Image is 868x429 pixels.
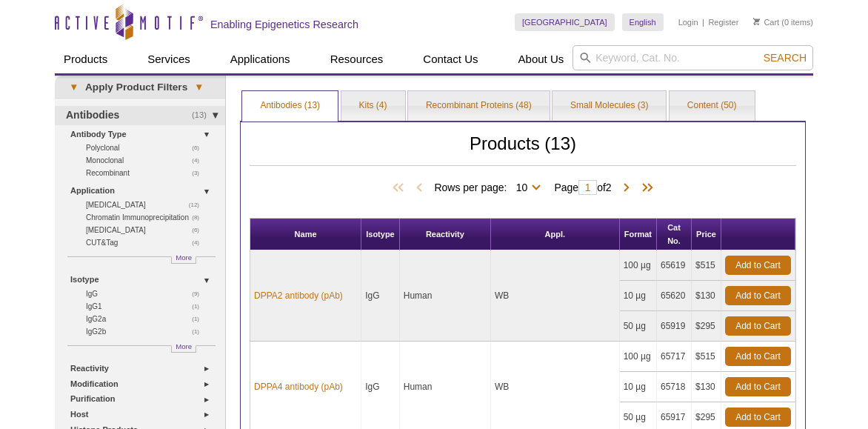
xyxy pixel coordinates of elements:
[692,281,721,311] td: $130
[254,289,343,302] a: DPPA2 antibody (pAb)
[764,52,807,64] span: Search
[753,18,760,25] img: Your Cart
[515,13,615,31] a: [GEOGRAPHIC_DATA]
[491,219,620,250] th: Appl.
[55,106,225,125] a: (13)Antibodies
[408,91,550,121] a: Recombinant Proteins (48)
[678,17,698,27] a: Login
[250,137,796,166] h2: Products (13)
[759,51,811,64] button: Search
[86,300,207,313] a: (1)IgG1
[725,377,791,396] a: Add to Cart
[620,372,657,402] td: 10 µg
[210,18,358,31] h2: Enabling Epigenetics Research
[620,250,657,281] td: 100 µg
[192,167,207,179] span: (3)
[192,142,207,154] span: (6)
[547,180,618,195] span: Page of
[692,219,721,250] th: Price
[192,224,207,236] span: (6)
[192,300,207,313] span: (1)
[192,325,207,338] span: (1)
[620,342,657,372] td: 100 µg
[390,181,412,196] span: First Page
[62,81,85,94] span: ▾
[70,376,216,392] a: Modification
[192,106,215,125] span: (13)
[70,391,216,407] a: Purification
[187,81,210,94] span: ▾
[70,127,216,142] a: Antibody Type
[86,154,207,167] a: (4)Monoclonal
[708,17,738,27] a: Register
[619,181,634,196] span: Next Page
[620,219,657,250] th: Format
[86,236,207,249] a: (4)CUT&Tag
[670,91,755,121] a: Content (50)
[86,313,207,325] a: (1)IgG2a
[692,311,721,342] td: $295
[692,342,721,372] td: $515
[725,256,791,275] a: Add to Cart
[70,407,216,422] a: Host
[412,181,427,196] span: Previous Page
[176,340,192,353] span: More
[692,250,721,281] td: $515
[702,13,704,31] li: |
[725,286,791,305] a: Add to Cart
[86,142,207,154] a: (6)Polyclonal
[192,211,207,224] span: (8)
[657,219,692,250] th: Cat No.
[70,361,216,376] a: Reactivity
[434,179,547,194] span: Rows per page:
[510,45,573,73] a: About Us
[86,199,207,211] a: (12)[MEDICAL_DATA]
[692,372,721,402] td: $130
[657,342,692,372] td: 65717
[572,45,813,70] input: Keyword, Cat. No.
[242,91,338,121] a: Antibodies (13)
[192,313,207,325] span: (1)
[657,311,692,342] td: 65919
[400,250,491,342] td: Human
[361,250,400,342] td: IgG
[86,287,207,300] a: (9)IgG
[86,325,207,338] a: (1)IgG2b
[221,45,299,73] a: Applications
[657,372,692,402] td: 65718
[620,281,657,311] td: 10 µg
[86,224,207,236] a: (6)[MEDICAL_DATA]
[70,272,216,287] a: Isotype
[657,281,692,311] td: 65620
[725,408,791,427] a: Add to Cart
[341,91,405,121] a: Kits (4)
[250,219,361,250] th: Name
[171,345,196,353] a: More
[86,167,207,179] a: (3)Recombinant
[86,211,207,224] a: (8)Chromatin Immunoprecipitation
[725,316,791,336] a: Add to Cart
[725,347,791,366] a: Add to Cart
[753,13,813,31] li: (0 items)
[400,219,491,250] th: Reactivity
[192,287,207,300] span: (9)
[361,219,400,250] th: Isotype
[634,181,656,196] span: Last Page
[176,251,192,264] span: More
[491,250,620,342] td: WB
[620,311,657,342] td: 50 µg
[55,45,116,73] a: Products
[189,199,207,211] span: (12)
[622,13,664,31] a: English
[657,250,692,281] td: 65619
[192,236,207,249] span: (4)
[753,17,779,27] a: Cart
[55,76,225,99] a: ▾Apply Product Filters▾
[552,91,666,121] a: Small Molecules (3)
[70,183,216,199] a: Application
[192,154,207,167] span: (4)
[321,45,393,73] a: Resources
[171,256,196,264] a: More
[254,380,343,393] a: DPPA4 antibody (pAb)
[606,182,612,193] span: 2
